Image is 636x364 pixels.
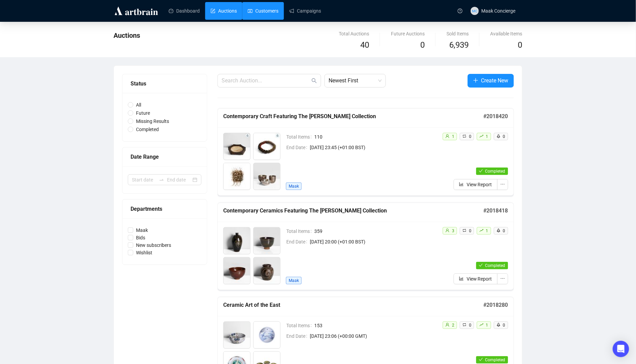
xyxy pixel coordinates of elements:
span: [DATE] 20:00 (+01:00 BST) [310,238,437,246]
img: 2.jpg [254,133,280,160]
span: MC [472,8,477,13]
span: rise [480,323,484,327]
span: Total Items [286,227,314,235]
span: Newest First [329,74,382,87]
img: 3.JPG [224,163,250,190]
input: Start date [132,176,156,184]
span: 1 [486,323,488,328]
img: 4.jpg [254,163,280,190]
a: Contemporary Ceramics Featuring The [PERSON_NAME] Collection#2018418Total Items359End Date[DATE] ... [217,203,514,290]
span: Future [133,109,153,117]
span: 0 [469,323,471,328]
img: 1.jpg [224,322,250,348]
span: Total Items [286,133,314,141]
span: check [479,263,483,267]
img: 1.jpg [224,227,250,254]
span: search [312,78,317,83]
span: Completed [485,358,505,362]
a: Dashboard [169,2,200,20]
span: rocket [497,228,501,233]
span: Completed [485,263,505,268]
span: 0 [503,228,505,233]
span: swap-right [159,177,164,183]
h5: Contemporary Ceramics Featuring The [PERSON_NAME] Collection [223,207,484,215]
div: Status [131,79,199,88]
span: 40 [360,40,369,50]
span: rocket [497,134,501,138]
input: Search Auction... [222,77,310,85]
span: 110 [314,133,437,141]
span: check [479,358,483,362]
span: [DATE] 23:45 (+01:00 BST) [310,144,437,151]
span: ellipsis [500,276,505,281]
span: retweet [463,323,467,327]
span: View Report [467,275,492,283]
div: Open Intercom Messenger [613,341,629,357]
input: End date [167,176,191,184]
img: 4.jpg [254,257,280,284]
span: rocket [497,323,501,327]
span: rise [480,134,484,138]
span: Maak [286,183,302,190]
h5: Contemporary Craft Featuring The [PERSON_NAME] Collection [223,112,484,121]
h5: Ceramic Art of the East [223,301,484,309]
span: All [133,101,144,109]
span: [DATE] 23:06 (+00:00 GMT) [310,332,437,340]
span: 0 [503,134,505,139]
div: Available Items [490,30,523,37]
div: Departments [131,205,199,213]
span: Auctions [113,31,140,39]
span: user [445,323,450,327]
span: View Report [467,181,492,188]
span: plus [473,78,479,83]
button: View Report [454,273,498,284]
span: retweet [463,134,467,138]
span: 359 [314,227,437,235]
span: question-circle [458,9,463,13]
div: Date Range [131,153,199,161]
img: 2.jpg [254,322,280,348]
span: 1 [452,134,454,139]
div: Total Auctions [339,30,369,37]
span: 2 [452,323,454,328]
a: Contemporary Craft Featuring The [PERSON_NAME] Collection#2018420Total Items110End Date[DATE] 23:... [217,108,514,196]
span: 0 [420,40,425,50]
span: 1 [486,134,488,139]
span: Wishlist [133,249,155,256]
span: rise [480,228,484,233]
span: End Date [286,238,310,246]
span: 0 [469,228,471,233]
span: Maak [133,226,151,234]
span: 1 [486,228,488,233]
a: Customers [248,2,278,20]
span: Completed [485,169,505,174]
span: retweet [463,228,467,233]
a: Campaigns [289,2,321,20]
img: 1.jpg [224,133,250,160]
button: View Report [454,179,498,190]
span: Missing Results [133,117,172,125]
span: bar-chart [459,182,464,187]
div: Future Auctions [391,30,425,37]
span: New subscribers [133,241,174,249]
div: Sold Items [446,30,469,37]
span: 3 [452,228,454,233]
span: Completed [133,126,162,133]
span: End Date [286,332,310,340]
span: Total Items [286,322,314,329]
span: Maak Concierge [482,8,516,14]
span: 0 [518,40,523,50]
h5: # 2018418 [484,207,508,215]
span: Maak [286,277,302,284]
h5: # 2018420 [484,112,508,121]
span: check [479,169,483,173]
img: 3.jpg [224,257,250,284]
button: Create New [468,74,514,88]
span: 0 [503,323,505,328]
span: to [159,177,164,183]
img: logo [113,5,159,16]
span: Bids [133,234,148,241]
span: Create New [481,76,509,85]
h5: # 2018280 [484,301,508,309]
span: ellipsis [500,182,505,187]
